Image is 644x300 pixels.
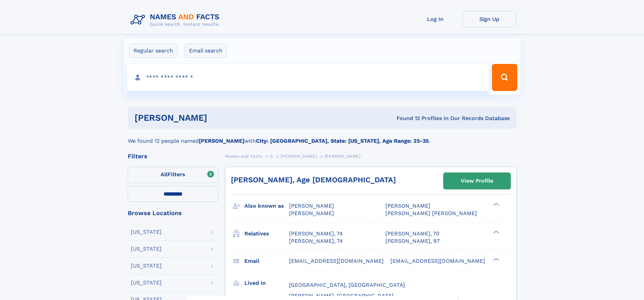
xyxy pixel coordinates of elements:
[128,11,225,29] img: Logo Names and Facts
[461,173,493,189] div: View Profile
[128,129,517,145] div: We found 12 people named with .
[492,230,500,234] div: ❯
[128,167,218,183] label: Filters
[385,237,440,245] a: [PERSON_NAME], 97
[289,237,343,245] a: [PERSON_NAME], 74
[128,153,218,159] div: Filters
[244,200,289,212] h3: Also known as
[385,210,477,216] span: [PERSON_NAME] [PERSON_NAME]
[444,173,510,189] a: View Profile
[281,154,317,159] span: [PERSON_NAME]
[161,171,168,178] span: All
[325,154,361,159] span: [PERSON_NAME]
[270,154,273,159] span: G
[289,210,334,216] span: [PERSON_NAME]
[289,293,393,299] span: [PERSON_NAME], [GEOGRAPHIC_DATA]
[231,176,396,184] a: [PERSON_NAME], Age [DEMOGRAPHIC_DATA]
[131,246,162,252] div: [US_STATE]
[131,229,162,235] div: [US_STATE]
[199,138,244,144] b: [PERSON_NAME]
[492,257,500,261] div: ❯
[289,230,343,237] a: [PERSON_NAME], 74
[135,114,302,122] h1: [PERSON_NAME]
[462,11,517,27] a: Sign Up
[244,255,289,267] h3: Email
[185,44,227,58] label: Email search
[256,138,429,144] b: City: [GEOGRAPHIC_DATA], State: [US_STATE], Age Range: 25-35
[244,228,289,239] h3: Relatives
[302,115,510,122] div: Found 12 Profiles In Our Records Database
[289,282,405,288] span: [GEOGRAPHIC_DATA], [GEOGRAPHIC_DATA]
[127,64,489,91] input: search input
[225,152,262,160] a: Names and Facts
[385,230,439,237] a: [PERSON_NAME], 70
[128,210,218,216] div: Browse Locations
[270,152,273,160] a: G
[281,152,317,160] a: [PERSON_NAME]
[131,280,162,285] div: [US_STATE]
[131,263,162,269] div: [US_STATE]
[385,203,430,209] span: [PERSON_NAME]
[492,202,500,207] div: ❯
[289,258,384,264] span: [EMAIL_ADDRESS][DOMAIN_NAME]
[390,258,485,264] span: [EMAIL_ADDRESS][DOMAIN_NAME]
[244,277,289,289] h3: Lived in
[408,11,462,27] a: Log In
[289,203,334,209] span: [PERSON_NAME]
[129,44,177,58] label: Regular search
[492,64,517,91] button: Search Button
